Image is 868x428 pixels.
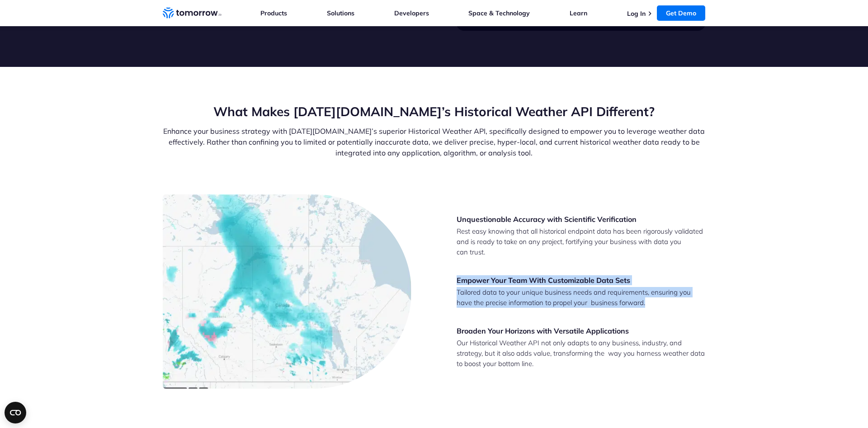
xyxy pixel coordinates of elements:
a: Learn [570,9,587,17]
p: Tailored data to your unique business needs and requirements, ensuring you have the precise infor... [457,287,705,308]
a: Home link [163,6,222,20]
p: Enhance your business strategy with [DATE][DOMAIN_NAME]’s superior Historical Weather API, specif... [163,126,705,158]
a: Developers [394,9,429,17]
h3: Unquestionable Accuracy with Scientific Verification [457,214,705,224]
a: Log In [627,9,646,18]
img: Content.jpg [212,329,302,399]
img: image2.jpg [163,194,411,389]
a: Get Demo [657,5,705,21]
p: Rest easy knowing that all historical endpoint data has been rigorously validated and is ready to... [457,226,705,257]
h2: What Makes [DATE][DOMAIN_NAME]’s Historical Weather API Different? [163,103,705,120]
a: Space & Technology [468,9,530,17]
p: Our Historical Weather API not only adapts to any business, industry, and strategy, but it also a... [457,338,705,369]
a: Products [260,9,287,17]
a: Solutions [327,9,354,17]
h3: Broaden Your Horizons with Versatile Applications [457,326,705,336]
h3: Empower Your Team With Customizable Data Sets [457,275,705,285]
button: Open CMP widget [5,402,26,423]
